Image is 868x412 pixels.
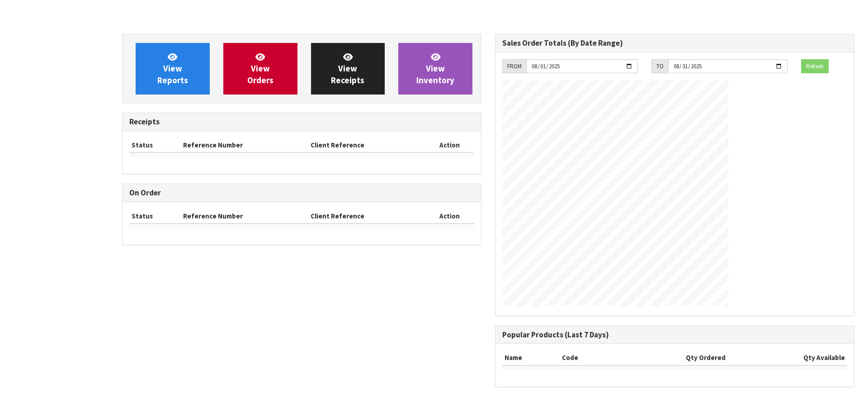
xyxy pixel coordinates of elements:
th: Qty Available [728,350,847,365]
h3: Sales Order Totals (By Date Range) [502,39,847,47]
h3: Receipts [129,118,474,126]
th: Action [425,138,474,152]
div: TO [651,59,668,74]
button: Refresh [801,59,829,74]
th: Code [560,350,613,365]
th: Qty Ordered [613,350,728,365]
th: Status [129,209,181,223]
h3: On Order [129,189,474,197]
a: ViewReceipts [311,43,385,95]
th: Reference Number [181,209,309,223]
span: View Receipts [331,52,364,85]
a: ViewOrders [223,43,297,95]
th: Status [129,138,181,152]
span: View Reports [157,52,188,85]
span: View Inventory [416,52,454,85]
a: ViewInventory [398,43,472,95]
th: Reference Number [181,138,309,152]
h3: Popular Products (Last 7 Days) [502,331,847,339]
div: FROM [502,59,526,74]
a: ViewReports [136,43,210,95]
th: Client Reference [308,138,425,152]
span: View Orders [247,52,274,85]
th: Name [502,350,560,365]
th: Action [425,209,474,223]
th: Client Reference [308,209,425,223]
